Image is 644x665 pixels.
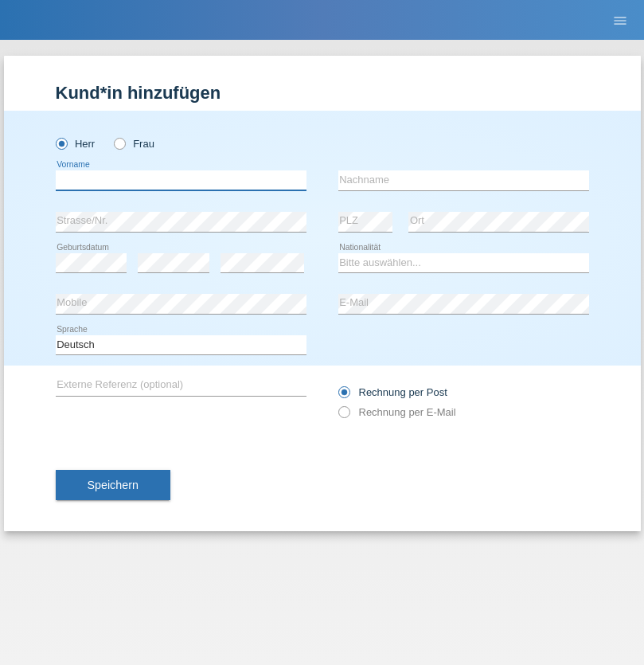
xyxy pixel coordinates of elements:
a: menu [604,15,636,25]
input: Rechnung per Post [338,386,349,406]
label: Herr [56,138,96,150]
input: Herr [56,138,66,148]
input: Rechnung per E-Mail [338,406,349,426]
i: menu [612,13,628,29]
button: Speichern [56,470,170,500]
label: Rechnung per E-Mail [338,406,456,418]
label: Rechnung per Post [338,386,447,398]
h1: Kund*in hinzufügen [56,83,589,103]
input: Frau [114,138,124,148]
span: Speichern [88,479,139,491]
label: Frau [114,138,154,150]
